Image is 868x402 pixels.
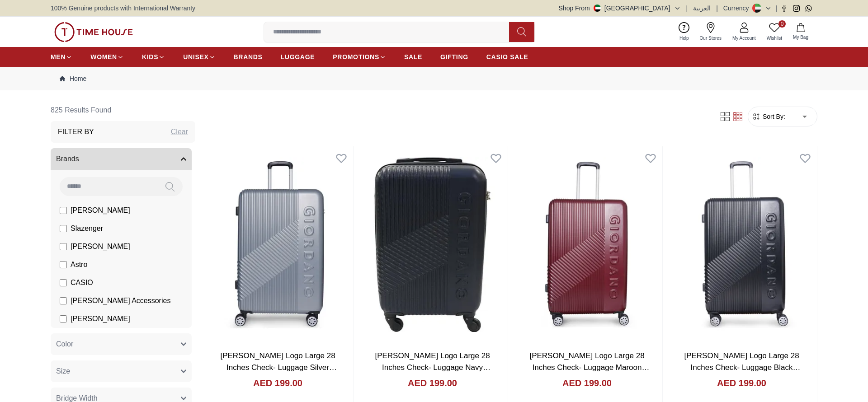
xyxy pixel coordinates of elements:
[253,377,302,389] h4: AED 199.00
[60,225,67,232] input: Slazenger
[51,99,195,121] h6: 825 Results Found
[716,4,718,13] span: |
[684,351,800,383] a: [PERSON_NAME] Logo Large 28 Inches Check- Luggage Black GR020.28.BLK
[60,297,67,304] input: [PERSON_NAME] Accessories
[90,49,124,65] a: WOMEN
[486,49,528,65] a: CASIO SALE
[142,49,165,65] a: KIDS
[789,34,812,41] span: My Bag
[408,377,457,389] h4: AED 199.00
[51,49,72,65] a: MEN
[220,351,336,383] a: [PERSON_NAME] Logo Large 28 Inches Check- Luggage Silver GR020.28.SLV
[440,52,468,61] span: GIFTING
[562,377,612,389] h4: AED 199.00
[234,52,263,61] span: BRANDS
[404,52,422,61] span: SALE
[71,295,170,306] span: [PERSON_NAME] Accessories
[71,205,130,216] span: [PERSON_NAME]
[56,339,73,350] span: Color
[693,4,711,13] button: العربية
[781,5,788,12] a: Facebook
[60,207,67,214] input: [PERSON_NAME]
[775,4,777,13] span: |
[90,52,117,61] span: WOMEN
[183,52,208,61] span: UNISEX
[717,377,766,389] h4: AED 199.00
[761,20,788,43] a: 0Wishlist
[752,112,785,121] button: Sort By:
[54,22,133,42] img: ...
[281,49,315,65] a: LUGGAGE
[56,366,70,377] span: Size
[51,52,66,61] span: MEN
[333,52,379,61] span: PROMOTIONS
[763,35,786,42] span: Wishlist
[58,126,94,137] h3: Filter By
[729,35,759,42] span: My Account
[60,74,86,83] a: Home
[666,146,817,343] img: Giordano Logo Large 28 Inches Check- Luggage Black GR020.28.BLK
[60,315,67,323] input: [PERSON_NAME]
[357,146,508,343] img: Giordano Logo Large 28 Inches Check- Luggage Navy GR020.28.NVY
[696,35,725,42] span: Our Stores
[56,154,79,164] span: Brands
[51,333,192,355] button: Color
[512,146,662,343] img: Giordano Logo Large 28 Inches Check- Luggage Maroon GR020.28.MRN
[51,148,192,170] button: Brands
[404,49,422,65] a: SALE
[71,313,130,324] span: [PERSON_NAME]
[71,241,130,252] span: [PERSON_NAME]
[203,146,353,343] img: Giordano Logo Large 28 Inches Check- Luggage Silver GR020.28.SLV
[51,360,192,382] button: Size
[594,5,601,12] img: United Arab Emirates
[559,4,681,13] button: Shop From[GEOGRAPHIC_DATA]
[51,67,817,90] nav: Breadcrumb
[694,20,727,43] a: Our Stores
[686,4,688,13] span: |
[788,21,814,42] button: My Bag
[778,20,786,28] span: 0
[60,243,67,250] input: [PERSON_NAME]
[486,52,528,61] span: CASIO SALE
[440,49,468,65] a: GIFTING
[71,277,93,288] span: CASIO
[60,279,67,286] input: CASIO
[171,126,188,137] div: Clear
[805,5,812,12] a: Whatsapp
[723,4,753,13] div: Currency
[71,223,103,234] span: Slazenger
[281,52,315,61] span: LUGGAGE
[60,261,67,268] input: Astro
[234,49,263,65] a: BRANDS
[674,20,694,43] a: Help
[676,35,693,42] span: Help
[51,4,195,13] span: 100% Genuine products with International Warranty
[142,52,158,61] span: KIDS
[761,112,785,121] span: Sort By:
[333,49,386,65] a: PROMOTIONS
[183,49,215,65] a: UNISEX
[521,351,665,383] a: [PERSON_NAME] Logo Large 28 Inches Check- Luggage Maroon [MEDICAL_RECORD_NUMBER].28.MRN
[793,5,800,12] a: Instagram
[375,351,491,383] a: [PERSON_NAME] Logo Large 28 Inches Check- Luggage Navy GR020.28.NVY
[71,259,87,270] span: Astro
